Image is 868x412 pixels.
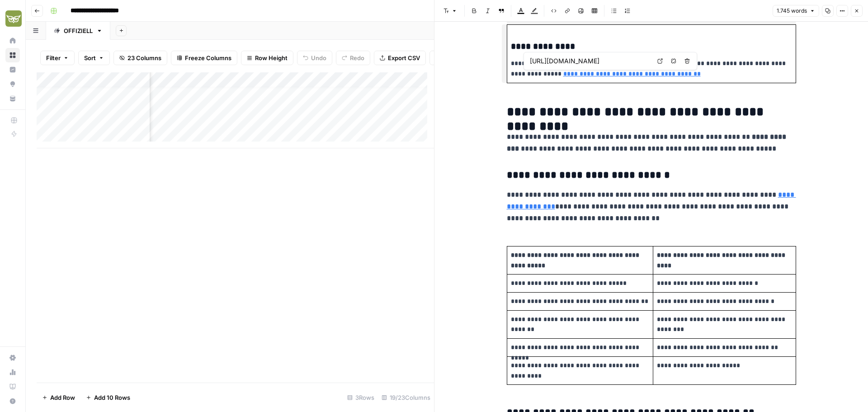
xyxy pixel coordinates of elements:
span: 1.745 words [777,7,807,15]
button: Workspace: Evergreen Media [5,7,20,30]
a: Settings [5,350,20,365]
button: Add 10 Rows [80,390,136,405]
button: Sort [78,51,110,65]
img: Evergreen Media Logo [5,10,22,27]
span: Freeze Columns [185,53,231,62]
a: Your Data [5,91,20,106]
a: OFFIZIELL [46,22,110,40]
button: Help + Support [5,394,20,408]
button: Row Height [241,51,293,65]
div: 3 Rows [344,390,378,405]
span: Add Row [50,393,75,402]
button: Undo [297,51,332,65]
button: Redo [336,51,370,65]
span: Export CSV [388,53,420,62]
span: 23 Columns [127,53,161,62]
a: Usage [5,365,20,379]
button: Filter [40,51,75,65]
button: Export CSV [374,51,426,65]
button: 23 Columns [113,51,167,65]
div: OFFIZIELL [64,26,93,35]
a: Insights [5,62,20,77]
a: Browse [5,48,20,62]
a: Opportunities [5,77,20,91]
span: Add 10 Rows [94,393,130,402]
button: Add Row [37,390,80,405]
a: Home [5,33,20,48]
span: Sort [84,53,96,62]
span: Row Height [255,53,288,62]
a: Learning Hub [5,379,20,394]
span: Filter [46,53,61,62]
span: Redo [350,53,364,62]
span: Undo [311,53,326,62]
button: Freeze Columns [171,51,237,65]
button: 1.745 words [773,5,819,17]
div: 19/23 Columns [378,390,434,405]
